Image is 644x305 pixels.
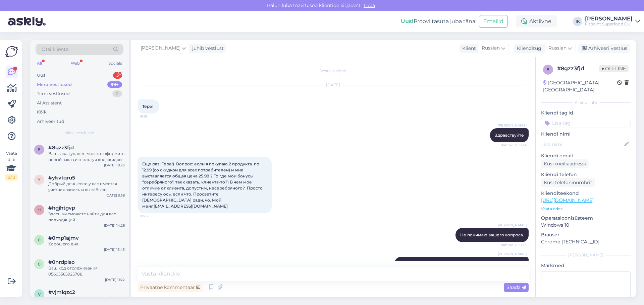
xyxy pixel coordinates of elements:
[541,238,631,245] p: Chrome [TECHNICAL_ID]
[48,259,75,265] span: #0nrdplso
[138,68,529,74] div: Vestlus algas
[38,147,41,152] span: 8
[48,265,125,277] div: Ваш код отслеживания 05605565925788.
[401,18,414,24] b: Uus!
[38,261,41,266] span: 0
[37,100,62,106] div: AI Assistent
[64,130,95,136] span: Minu vestlused
[154,204,228,209] a: [EMAIL_ADDRESS][DOMAIN_NAME]
[541,171,631,178] p: Kliendi telefon
[541,131,631,138] p: Kliendi nimi
[37,90,70,97] div: Tiimi vestlused
[107,81,122,88] div: 99+
[142,104,153,109] span: Тере!
[543,79,617,93] div: [GEOGRAPHIC_DATA], [GEOGRAPHIC_DATA]
[37,81,72,88] div: Minu vestlused
[585,16,633,21] div: [PERSON_NAME]
[498,251,527,256] span: [PERSON_NAME]
[5,150,17,180] div: Vaata siia
[547,67,549,72] span: 8
[541,109,631,117] p: Kliendi tag'id
[541,159,589,168] div: Küsi meiliaadressi
[104,223,125,228] div: [DATE] 14:26
[460,45,476,52] div: Klient
[38,292,41,297] span: v
[541,231,631,238] p: Brauser
[69,59,81,68] div: Web
[541,222,631,229] p: Windows 10
[141,45,180,52] span: [PERSON_NAME]
[498,123,527,128] span: [PERSON_NAME]
[42,46,68,53] span: Otsi kliente
[48,205,75,211] span: #hgjhtgvp
[362,2,377,8] span: Luba
[190,45,224,52] div: juhib vestlust
[140,214,165,219] span: 19:26
[541,215,631,222] p: Operatsioonisüsteem
[37,72,45,79] div: Uus
[541,197,594,203] a: [URL][DOMAIN_NAME]
[140,114,165,119] span: 19:18
[460,232,524,237] span: Не понимаю вашего вопроса.
[557,65,599,73] div: # 8gzz3fjd
[38,237,41,242] span: 0
[107,59,123,68] div: Socials
[48,151,125,163] div: Ваш заказ удален,можете оформить новый заказ,используя код скидки
[479,15,508,28] button: Emailid
[541,190,631,197] p: Klienditeekond
[36,59,43,68] div: All
[506,284,526,290] span: Saada
[500,242,527,247] span: Nähtud ✓ 19:43
[541,118,631,128] input: Lisa tag
[541,178,595,187] div: Küsi telefoninumbrit
[599,65,629,72] span: Offline
[541,206,631,212] p: Vaata edasi ...
[106,193,125,198] div: [DATE] 9:58
[112,90,122,97] div: 0
[500,143,527,148] span: Nähtud ✓ 19:24
[401,17,476,25] div: Proovi tasuta juba täna:
[541,141,623,148] input: Lisa nimi
[104,163,125,168] div: [DATE] 10:25
[573,17,582,26] div: IK
[578,44,630,53] div: Arhiveeri vestlus
[105,277,125,282] div: [DATE] 11:22
[585,16,640,27] a: [PERSON_NAME]Fitpoint Superfood OÜ
[585,21,633,27] div: Fitpoint Superfood OÜ
[142,161,264,209] span: Еще раз: Тере!) Вопрос: если я покупаю 2 продукта по 12.99 (со скидкой для всех потребителей) и м...
[138,82,529,88] div: [DATE]
[48,289,75,295] span: #vjmlqzc2
[482,45,500,52] span: Russian
[541,99,631,105] div: Kliendi info
[5,174,17,180] div: 2 / 3
[48,235,79,241] span: #0mp1ajmv
[48,175,75,181] span: #ykvtqru5
[37,118,64,125] div: Arhiveeritud
[495,133,524,138] span: Здравствуйте
[5,45,18,58] img: Askly Logo
[48,211,125,223] div: Здесь вы сможете найти для вас подходящий.
[548,45,567,52] span: Russian
[541,252,631,258] div: [PERSON_NAME]
[498,223,527,228] span: [PERSON_NAME]
[541,262,631,269] p: Märkmed
[514,45,543,52] div: Klienditugi
[541,152,631,159] p: Kliendi email
[48,181,125,193] div: Добрый день,если у вас имеется учетная запись и вы забыли пароль,то вы можете его восстановить
[38,207,41,212] span: h
[104,247,125,252] div: [DATE] 13:45
[48,241,125,247] div: Хорошего дня.
[38,177,41,182] span: y
[37,109,47,116] div: Kõik
[113,72,122,79] div: 3
[138,283,203,292] div: Privaatne kommentaar
[48,145,74,151] span: #8gzz3fjd
[516,15,557,27] div: Aktiivne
